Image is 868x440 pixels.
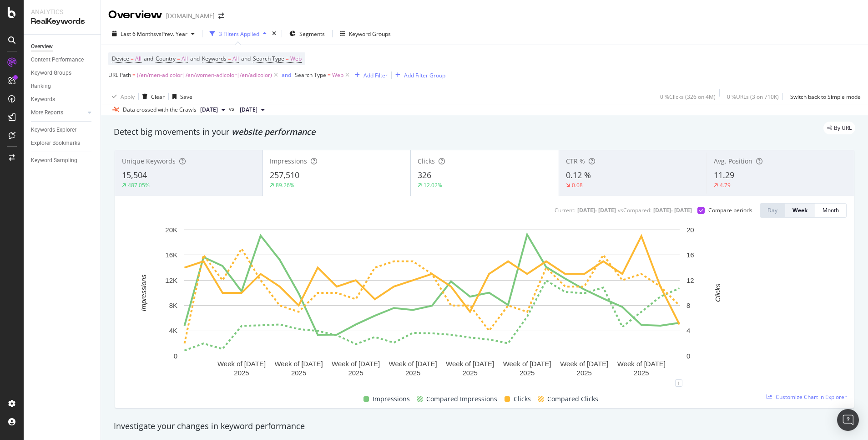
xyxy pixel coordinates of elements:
[165,251,177,259] text: 16K
[108,7,162,23] div: Overview
[131,55,134,62] span: =
[151,93,165,101] div: Clear
[31,95,94,104] a: Keywords
[31,68,94,78] a: Keyword Groups
[760,203,785,218] button: Day
[286,55,289,62] span: =
[197,104,229,115] button: [DATE]
[31,156,94,165] a: Keyword Sampling
[276,181,294,189] div: 89.26%
[708,206,752,214] div: Compare periods
[336,26,394,41] button: Keyword Groups
[686,226,694,234] text: 20
[140,274,147,311] text: Impressions
[520,369,535,377] text: 2025
[686,251,694,259] text: 16
[514,394,531,404] span: Clicks
[577,369,592,377] text: 2025
[404,72,445,79] div: Add Filter Group
[675,379,682,387] div: 1
[182,52,188,65] span: All
[241,55,251,62] span: and
[555,206,575,214] div: Current:
[31,82,51,91] div: Ranking
[823,206,839,214] div: Month
[114,420,855,432] div: Investigate your changes in keyword performance
[200,106,218,114] span: 2025 Oct. 1st
[418,157,435,165] span: Clicks
[566,157,585,165] span: CTR %
[31,55,84,65] div: Content Performance
[503,360,551,368] text: Week of [DATE]
[122,225,742,383] svg: A chart.
[190,55,200,62] span: and
[270,29,278,38] div: times
[137,69,272,82] span: (/en/men-adicolor|/en/women-adicolor|/en/adicolor)
[121,93,135,101] div: Apply
[31,82,94,91] a: Ranking
[156,55,176,62] span: Country
[139,89,165,104] button: Clear
[714,157,752,165] span: Avg. Position
[240,106,257,114] span: 2024 Sep. 24th
[169,302,177,309] text: 8K
[577,206,616,214] div: [DATE] - [DATE]
[108,26,198,41] button: Last 6 MonthsvsPrev. Year
[618,206,651,214] div: vs Compared :
[31,95,55,104] div: Keywords
[31,55,94,65] a: Content Performance
[177,55,180,62] span: =
[332,360,380,368] text: Week of [DATE]
[727,93,779,101] div: 0 % URLs ( 3 on 710K )
[686,276,694,284] text: 12
[112,55,129,62] span: Device
[228,55,231,62] span: =
[135,52,141,65] span: All
[720,181,731,189] div: 4.79
[286,26,328,41] button: Segments
[291,369,306,377] text: 2025
[389,360,437,368] text: Week of [DATE]
[463,369,478,377] text: 2025
[31,42,94,51] a: Overview
[31,108,63,118] div: More Reports
[218,13,224,19] div: arrow-right-arrow-left
[31,138,94,148] a: Explorer Bookmarks
[363,72,388,79] div: Add Filter
[776,393,847,401] span: Customize Chart in Explorer
[653,206,692,214] div: [DATE] - [DATE]
[790,93,861,101] div: Switch back to Simple mode
[392,70,445,81] button: Add Filter Group
[299,30,325,38] span: Segments
[202,55,227,62] span: Keywords
[418,169,431,180] span: 326
[128,181,150,189] div: 487.05%
[424,181,442,189] div: 12.02%
[328,71,331,79] span: =
[686,302,690,309] text: 8
[180,93,192,101] div: Save
[834,125,852,131] span: By URL
[295,71,326,79] span: Search Type
[31,156,77,165] div: Keyword Sampling
[31,125,76,135] div: Keywords Explorer
[236,104,268,115] button: [DATE]
[572,181,583,189] div: 0.08
[122,157,176,165] span: Unique Keywords
[219,30,259,38] div: 3 Filters Applied
[166,11,215,20] div: [DOMAIN_NAME]
[31,7,93,16] div: Analytics
[566,169,591,180] span: 0.12 %
[232,52,239,65] span: All
[767,206,777,214] div: Day
[132,71,136,79] span: =
[686,327,690,334] text: 4
[837,409,859,431] div: Open Intercom Messenger
[169,89,192,104] button: Save
[108,71,131,79] span: URL Path
[123,106,197,114] div: Data crossed with the Crawls
[349,30,391,38] div: Keyword Groups
[785,203,815,218] button: Week
[165,276,177,284] text: 12K
[282,71,291,79] div: and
